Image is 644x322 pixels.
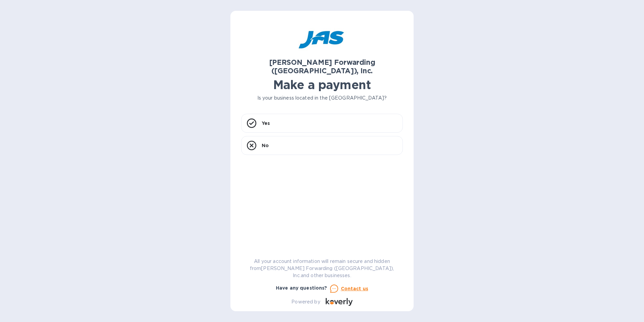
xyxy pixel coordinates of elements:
[269,58,375,75] b: [PERSON_NAME] Forwarding ([GEOGRAPHIC_DATA]), Inc.
[262,120,270,127] p: Yes
[241,78,403,92] h1: Make a payment
[241,258,403,279] p: All your account information will remain secure and hidden from [PERSON_NAME] Forwarding ([GEOGRA...
[291,298,320,305] p: Powered by
[276,285,327,291] b: Have any questions?
[241,95,403,102] p: Is your business located in the [GEOGRAPHIC_DATA]?
[341,286,368,291] u: Contact us
[262,142,269,149] p: No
